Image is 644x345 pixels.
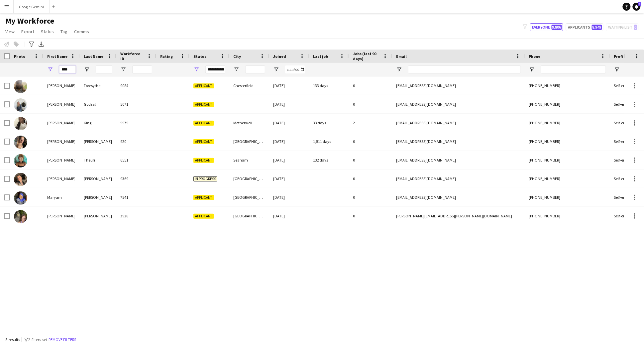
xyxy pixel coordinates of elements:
div: [PHONE_NUMBER] [525,76,610,95]
span: Comms [74,29,89,35]
span: In progress [193,176,217,181]
div: 0 [349,132,392,151]
span: Rating [160,54,173,59]
div: [PERSON_NAME] [43,207,80,225]
div: [EMAIL_ADDRESS][DOMAIN_NAME] [392,132,525,151]
span: Last Name [84,54,103,59]
div: 5071 [116,95,156,113]
button: Open Filter Menu [120,66,126,72]
div: Theuri [80,151,116,169]
div: 6551 [116,151,156,169]
button: Open Filter Menu [84,66,90,72]
span: Photo [14,54,25,59]
div: [PERSON_NAME] [43,114,80,132]
button: Open Filter Menu [193,66,199,72]
div: 3928 [116,207,156,225]
div: [DATE] [269,114,309,132]
div: 7541 [116,188,156,206]
div: [PHONE_NUMBER] [525,151,610,169]
div: [GEOGRAPHIC_DATA] [229,170,269,188]
div: [DATE] [269,188,309,206]
div: [PHONE_NUMBER] [525,132,610,151]
div: [DATE] [269,170,309,188]
span: 5 [638,2,641,6]
span: First Name [47,54,67,59]
div: [GEOGRAPHIC_DATA] [229,132,269,151]
div: [DATE] [269,132,309,151]
div: [DATE] [269,95,309,113]
input: City Filter Input [245,65,265,73]
button: Open Filter Menu [614,66,620,72]
span: Email [396,54,407,59]
span: Phone [529,54,541,59]
img: Maryam Yusuf [14,191,27,205]
div: [DATE] [269,151,309,169]
span: 9,806 [552,25,562,30]
span: City [233,54,241,59]
div: 33 days [309,114,349,132]
span: Export [21,29,34,35]
div: [PERSON_NAME] [43,95,80,113]
button: Applicants8,949 [566,23,603,31]
div: [EMAIL_ADDRESS][DOMAIN_NAME] [392,151,525,169]
div: 0 [349,207,392,225]
div: 9979 [116,114,156,132]
div: Motherwell [229,114,269,132]
app-action-btn: Export XLSX [37,40,45,48]
span: My Workforce [5,16,54,26]
img: Mary King [14,117,27,130]
input: First Name Filter Input [59,65,76,73]
span: 2 filters set [28,337,47,342]
div: [PERSON_NAME] [80,207,116,225]
div: Maryam [43,188,80,206]
div: [PERSON_NAME] [43,76,80,95]
div: 0 [349,151,392,169]
span: Applicant [193,83,214,88]
div: [EMAIL_ADDRESS][DOMAIN_NAME] [392,95,525,113]
span: Last job [313,54,328,59]
div: [EMAIL_ADDRESS][DOMAIN_NAME] [392,114,525,132]
span: Status [193,54,206,59]
button: Open Filter Menu [47,66,53,72]
span: Applicant [193,102,214,107]
div: 1,511 days [309,132,349,151]
div: [PERSON_NAME] [43,132,80,151]
div: [PHONE_NUMBER] [525,95,610,113]
div: [EMAIL_ADDRESS][DOMAIN_NAME] [392,170,525,188]
div: 132 days [309,151,349,169]
div: Godsal [80,95,116,113]
div: [PERSON_NAME][EMAIL_ADDRESS][PERSON_NAME][DOMAIN_NAME] [392,207,525,225]
div: [PHONE_NUMBER] [525,207,610,225]
div: 0 [349,95,392,113]
a: Status [38,27,56,36]
div: [GEOGRAPHIC_DATA] [229,188,269,206]
button: Open Filter Menu [396,66,402,72]
button: Remove filters [47,336,77,343]
button: Open Filter Menu [529,66,535,72]
div: [DATE] [269,76,309,95]
span: Status [41,29,54,35]
a: Comms [71,27,92,36]
img: Mary Foresythe [14,80,27,93]
div: [DATE] [269,207,309,225]
span: Profile [614,54,627,59]
div: Chesterfield [229,76,269,95]
a: View [3,27,17,36]
button: Open Filter Menu [233,66,239,72]
img: Mary Mccarthy [14,136,27,149]
a: 5 [633,3,641,11]
a: Export [19,27,37,36]
div: [PERSON_NAME] [80,188,116,206]
span: Applicant [193,158,214,163]
div: Foresythe [80,76,116,95]
div: [PHONE_NUMBER] [525,114,610,132]
span: Applicant [193,195,214,200]
input: Email Filter Input [408,65,521,73]
span: Applicant [193,214,214,219]
img: Mary Theuri [14,154,27,168]
div: 9369 [116,170,156,188]
input: Last Name Filter Input [96,65,112,73]
span: View [5,29,15,35]
span: Applicant [193,121,214,126]
div: 0 [349,170,392,188]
